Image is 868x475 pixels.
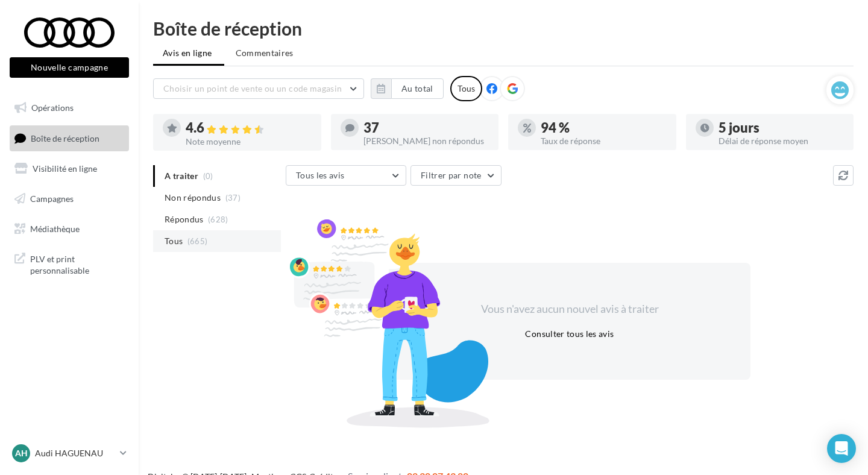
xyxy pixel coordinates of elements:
a: Médiathèque [7,216,131,242]
span: Visibilité en ligne [33,163,97,174]
span: Boîte de réception [31,133,99,143]
button: Au total [391,78,444,99]
span: Tous les avis [296,170,345,180]
a: Campagnes [7,186,131,212]
span: PLV et print personnalisable [30,251,124,277]
button: Au total [371,78,444,99]
a: PLV et print personnalisable [7,246,131,282]
span: Opérations [31,102,74,113]
button: Nouvelle campagne [10,57,129,78]
div: 5 jours [719,121,844,134]
a: Visibilité en ligne [7,156,131,181]
button: Filtrer par note [410,165,502,186]
div: Tous [450,76,482,101]
p: Audi HAGUENAU [35,447,115,459]
span: Commentaires [236,48,294,58]
span: Médiathèque [30,223,80,233]
div: 4.6 [186,121,312,135]
span: AH [15,447,28,459]
span: (37) [225,193,241,203]
div: Note moyenne [186,137,312,146]
button: Choisir un point de vente ou un code magasin [153,78,364,99]
a: Boîte de réception [7,125,131,151]
span: Choisir un point de vente ou un code magasin [163,83,342,93]
span: (665) [187,236,208,246]
span: Campagnes [30,193,74,204]
button: Consulter tous les avis [520,327,618,341]
span: Non répondus [165,192,221,204]
div: Vous n'avez aucun nouvel avis à traiter [466,301,673,317]
div: [PERSON_NAME] non répondus [363,137,489,145]
a: AH Audi HAGUENAU [10,442,129,465]
div: Open Intercom Messenger [827,434,856,463]
span: Tous [165,235,183,247]
a: Opérations [7,95,131,121]
div: Boîte de réception [153,19,854,37]
span: Répondus [165,213,204,225]
div: 94 % [541,121,667,134]
div: Taux de réponse [541,137,667,145]
span: (628) [208,215,228,224]
button: Tous les avis [286,165,406,186]
div: Délai de réponse moyen [719,137,844,145]
div: 37 [363,121,489,134]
